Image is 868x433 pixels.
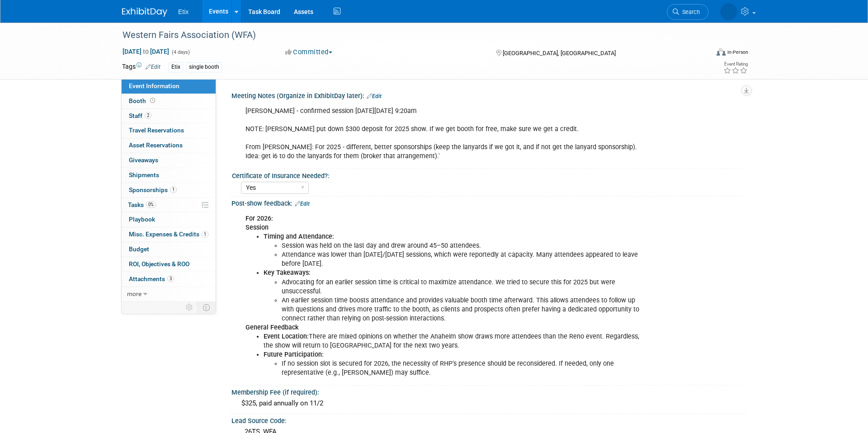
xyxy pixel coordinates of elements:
[170,186,177,193] span: 1
[723,62,748,66] div: Event Rating
[119,27,695,43] div: Western Fairs Association (WFA)
[129,245,149,253] span: Budget
[122,227,216,242] a: Misc. Expenses & Credits1
[129,127,184,134] span: Travel Reservations
[202,231,208,238] span: 1
[122,47,170,56] span: [DATE] [DATE]
[282,359,641,377] li: If no session slot is secured for 2026, the necessity of RHP’s presence should be reconsidered. I...
[129,141,183,149] span: Asset Reservations
[264,351,324,358] b: Future Participation:
[186,62,222,72] div: single booth
[122,62,160,72] td: Tags
[245,215,273,222] b: For 2026:
[129,82,179,89] span: Event Information
[146,201,156,208] span: 0%
[231,89,746,101] div: Meeting Notes (Organize in ExhibitDay later):
[129,97,157,104] span: Booth
[167,275,174,282] span: 3
[295,201,310,207] a: Edit
[127,290,142,297] span: more
[264,333,309,340] b: Event Location:
[122,168,216,183] a: Shipments
[129,216,155,223] span: Playbook
[182,301,198,313] td: Personalize Event Tab Strip
[717,48,726,56] img: Format-Inperson.png
[282,250,641,268] li: Attendance was lower than [DATE]/[DATE] sessions, which were reportedly at capacity. Many attende...
[122,272,216,287] a: Attachments3
[198,301,216,313] td: Toggle Event Tabs
[122,287,216,301] a: more
[129,231,208,238] span: Misc. Expenses & Credits
[122,79,216,94] a: Event Information
[231,386,746,397] div: Membership Fee (if required):
[122,138,216,153] a: Asset Reservations
[129,171,159,179] span: Shipments
[148,97,157,104] span: Booth not reserved yet
[727,49,748,56] div: In-Person
[145,112,151,119] span: 2
[264,269,311,277] b: Key Takeaways:
[231,414,746,425] div: Lead Source Code:
[264,332,641,350] li: There are mixed opinions on whether the Anaheim show draws more attendees than the Reno event. Re...
[129,260,189,268] span: ROI, Objectives & ROO
[679,9,700,15] span: Search
[239,102,646,165] div: [PERSON_NAME] - confirmed session [DATE][DATE] 9:20am NOTE: [PERSON_NAME] put down $300 deposit f...
[122,242,216,257] a: Budget
[655,47,748,61] div: Event Format
[667,4,708,20] a: Search
[122,257,216,272] a: ROI, Objectives & ROO
[122,94,216,108] a: Booth
[122,8,167,17] img: ExhibitDay
[171,49,190,55] span: (4 days)
[129,112,151,119] span: Staff
[178,8,189,15] span: Etix
[122,183,216,198] a: Sponsorships1
[282,241,641,250] li: Session was held on the last day and drew around 45–50 attendees.
[282,278,641,296] li: Advocating for an earlier session time is critical to maximize attendance. We tried to secure thi...
[122,123,216,138] a: Travel Reservations
[129,186,177,193] span: Sponsorships
[122,153,216,168] a: Giveaways
[720,3,737,20] img: Maddie Warren (Snider)
[122,212,216,227] a: Playbook
[282,296,641,323] li: An earlier session time boosts attendance and provides valuable booth time afterward. This allows...
[367,93,382,99] a: Edit
[122,198,216,212] a: Tasks0%
[238,396,739,410] div: $325, paid annually on 11/2
[146,64,160,70] a: Edit
[245,224,269,231] b: Session
[264,233,334,240] b: Timing and Attendance:
[129,275,174,282] span: Attachments
[129,156,158,164] span: Giveaways
[245,324,298,331] b: General Feedback
[169,62,183,72] div: Etix
[142,48,150,55] span: to
[503,50,616,56] span: [GEOGRAPHIC_DATA], [GEOGRAPHIC_DATA]
[231,197,746,208] div: Post-show feedback:
[232,169,742,180] div: Certificate of Insurance Needed?:
[122,109,216,123] a: Staff2
[282,47,336,57] button: Committed
[128,201,156,208] span: Tasks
